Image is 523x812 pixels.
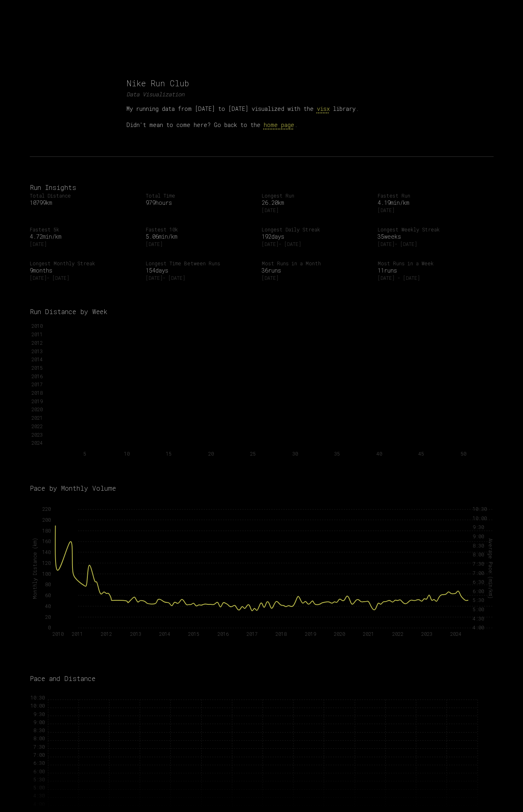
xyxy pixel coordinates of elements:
tspan: 2014 [31,356,43,362]
tspan: 7:30 [33,743,45,750]
tspan: 9:30 [473,524,484,530]
span: Longest Time Between Runs [146,260,255,267]
span: [DATE] [262,275,371,281]
span: [DATE] - [DATE] [30,275,139,281]
tspan: 7:30 [473,560,484,567]
span: Total Distance [30,192,139,199]
p: Data Visualization [126,90,397,98]
tspan: 20 [45,613,51,620]
tspan: 2011 [71,631,83,637]
tspan: 2019 [31,398,43,404]
span: 11 runs [378,267,487,275]
tspan: 120 [42,560,51,566]
span: Most Runs in a Week [378,260,487,267]
span: [DATE] - [DATE] [146,275,255,281]
tspan: 8:00 [33,735,45,741]
tspan: 2015 [188,631,199,637]
tspan: 2010 [31,323,43,329]
tspan: 10:00 [473,515,487,521]
tspan: 5 [83,450,86,457]
tspan: 2021 [31,414,43,421]
span: [DATE] - [DATE] [378,241,487,247]
tspan: 220 [42,506,51,512]
tspan: 4:00 [473,624,484,631]
tspan: 4:30 [473,615,484,621]
h2: Pace and Distance [30,674,494,683]
tspan: 6:00 [473,588,484,594]
tspan: 15 [166,450,172,457]
tspan: 160 [42,538,51,544]
span: [DATE] [378,207,487,213]
span: Longest Weekly Streak [378,226,487,233]
tspan: 40 [376,450,382,457]
span: 4.19 min/km [378,199,487,207]
span: Fastest Run [378,192,487,199]
tspan: 2012 [101,631,112,637]
tspan: 2013 [130,631,141,637]
tspan: 0 [48,624,51,631]
tspan: 35 [334,450,340,457]
tspan: 4:30 [33,792,45,799]
tspan: 2014 [159,631,170,637]
span: 154 days [146,267,255,275]
tspan: 2016 [217,631,228,637]
tspan: 5:30 [473,597,484,603]
tspan: 2013 [31,348,43,354]
tspan: 6:00 [33,768,45,774]
span: 2022-10-23 - 2022-10-29 [378,275,487,281]
span: Longest Daily Streak [262,226,371,233]
span: [DATE] [146,241,255,247]
tspan: 25 [250,450,256,457]
tspan: Average Pace (min/km) [488,538,494,599]
tspan: 2023 [31,431,43,438]
tspan: 5:00 [473,606,484,612]
tspan: 2018 [275,631,287,637]
tspan: 2010 [52,631,63,637]
tspan: 180 [42,527,51,533]
a: home page [264,121,294,129]
tspan: 2019 [304,631,316,637]
p: Didn't mean to come here? Go back to the . [126,119,397,131]
tspan: 10:30 [31,694,45,701]
tspan: 10:00 [31,702,45,709]
tspan: 2021 [363,631,374,637]
a: visx [317,105,330,112]
span: 5.06 min/km [146,233,255,241]
h2: Pace by Monthly Volume [30,483,494,493]
tspan: 140 [42,549,51,555]
tspan: 2018 [31,389,43,396]
span: 35 weeks [378,233,487,241]
tspan: 6:30 [33,760,45,766]
tspan: 200 [42,516,51,523]
tspan: 2017 [246,631,257,637]
span: 9 months [30,267,139,275]
tspan: 8:00 [473,551,484,558]
tspan: 40 [45,603,51,609]
span: 192 days [262,233,371,241]
tspan: 2022 [392,631,403,637]
tspan: 6:30 [473,579,484,585]
tspan: 10:30 [473,506,487,512]
span: Total Time [146,192,255,199]
span: Fastest 10k [146,226,255,233]
span: 10799 km [30,199,139,207]
tspan: 9:00 [33,719,45,725]
tspan: 2011 [31,331,43,337]
h2: Run Distance by Week [30,307,494,316]
span: 26.20 km [262,199,371,207]
tspan: 80 [45,581,51,587]
span: [DATE] [262,207,371,213]
span: 3525367.8379999977 seconds [146,199,255,207]
tspan: 100 [42,570,51,577]
h2: Run Insights [30,183,494,192]
tspan: 5:30 [33,776,45,783]
p: My running data from [DATE] to [DATE] visualized with the library. [126,103,397,115]
tspan: 8:30 [33,727,45,733]
tspan: 10 [124,450,129,457]
span: Fastest 5k [30,226,139,233]
tspan: 2024 [450,631,461,637]
tspan: 9:00 [473,533,484,539]
tspan: 20 [208,450,213,457]
tspan: 8:30 [473,542,484,548]
tspan: 2023 [421,631,432,637]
